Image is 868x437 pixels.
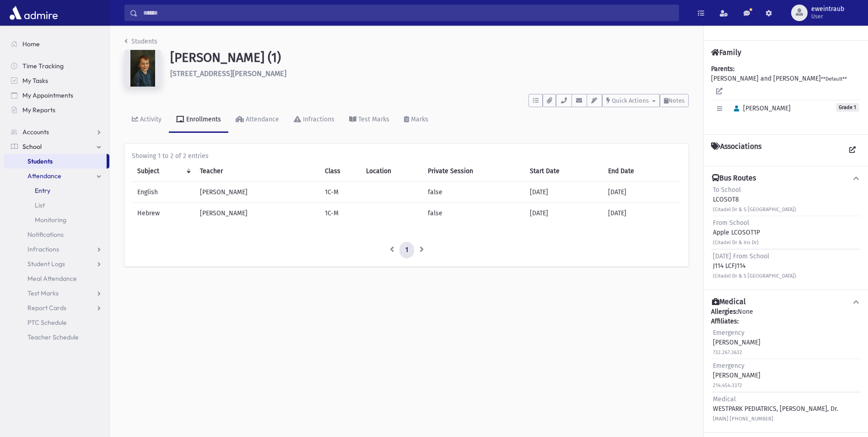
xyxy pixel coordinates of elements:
small: (Citadel Dr & S [GEOGRAPHIC_DATA]) [713,273,796,279]
a: Attendance [4,169,109,183]
a: Activity [124,107,169,133]
div: WESTPARK PEDIATRICS, [PERSON_NAME], Dr. [713,394,838,423]
a: Student Logs [4,257,109,271]
span: Quick Actions [612,97,649,104]
span: Grade 1 [836,103,859,112]
button: Quick Actions [602,94,660,107]
span: My Appointments [22,91,73,99]
span: eweintraub [811,5,844,13]
span: My Tasks [22,76,48,85]
a: Infractions [286,107,342,133]
td: false [422,203,524,224]
div: Showing 1 to 2 of 2 entries [132,151,681,161]
a: List [4,198,109,213]
b: Affiliates: [711,317,739,325]
th: Subject [132,161,194,182]
h4: Associations [711,142,761,158]
a: 1 [399,242,414,258]
div: None [711,307,861,425]
th: Private Session [422,161,524,182]
a: PTC Schedule [4,315,109,330]
th: End Date [603,161,681,182]
td: 1C-M [319,182,361,203]
a: Entry [4,183,109,198]
button: Medical [711,297,861,307]
div: J114 LCFJ114 [713,251,796,280]
td: [PERSON_NAME] [194,182,319,203]
span: Notifications [27,230,64,239]
th: Class [319,161,361,182]
span: Accounts [22,128,49,136]
span: Student Logs [27,260,65,268]
th: Location [361,161,423,182]
span: [DATE] From School [713,252,769,260]
a: Meal Attendance [4,271,109,286]
span: [PERSON_NAME] [730,104,791,112]
input: Search [138,5,679,21]
td: [PERSON_NAME] [194,203,319,224]
div: [PERSON_NAME] [713,361,760,390]
span: School [22,142,42,151]
h6: [STREET_ADDRESS][PERSON_NAME] [170,69,689,78]
h4: Medical [712,297,746,307]
span: Entry [35,186,50,195]
a: Students [4,154,107,169]
span: User [811,13,844,20]
a: Report Cards [4,300,109,315]
td: 1C-M [319,203,361,224]
div: Attendance [244,115,279,123]
small: 214.454.3372 [713,382,742,388]
div: [PERSON_NAME] [713,328,760,357]
img: AdmirePro [7,4,60,22]
div: Enrollments [184,115,221,123]
span: Test Marks [27,289,59,297]
td: false [422,182,524,203]
span: My Reports [22,106,55,114]
a: Marks [397,107,436,133]
th: Teacher [194,161,319,182]
th: Start Date [524,161,603,182]
a: Accounts [4,125,109,139]
div: Activity [138,115,162,123]
h4: Bus Routes [712,174,756,183]
a: View all Associations [844,142,861,158]
span: From School [713,219,749,227]
span: Time Tracking [22,62,64,70]
td: [DATE] [603,182,681,203]
a: School [4,139,109,154]
small: [MAIN] [PHONE_NUMBER] [713,416,773,422]
span: To School [713,186,741,194]
a: Monitoring [4,213,109,227]
a: Notifications [4,227,109,242]
small: (Citadel Dr & Iris Dr) [713,240,759,246]
a: Teacher Schedule [4,330,109,344]
div: Test Marks [356,115,389,123]
nav: breadcrumb [124,37,157,50]
h4: Family [711,48,741,57]
span: Infractions [27,245,59,253]
a: Infractions [4,242,109,257]
a: Students [124,38,157,45]
td: [DATE] [524,182,603,203]
b: Parents: [711,65,734,73]
span: Home [22,40,40,48]
div: LCOSOT8 [713,185,796,214]
span: Emergency [713,362,744,370]
small: 732.267.3632 [713,350,742,355]
span: Notes [669,97,685,104]
a: Home [4,37,109,51]
td: Hebrew [132,203,194,224]
span: Students [27,157,53,165]
button: Bus Routes [711,174,861,183]
a: Test Marks [342,107,397,133]
div: [PERSON_NAME] and [PERSON_NAME] [711,64,861,127]
span: Monitoring [35,216,66,224]
a: Enrollments [169,107,228,133]
small: (Citadel Dr & S [GEOGRAPHIC_DATA]) [713,207,796,213]
a: My Reports [4,103,109,117]
span: Attendance [27,172,61,180]
span: PTC Schedule [27,318,67,327]
div: Marks [409,115,428,123]
td: English [132,182,194,203]
h1: [PERSON_NAME] (1) [170,50,689,66]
